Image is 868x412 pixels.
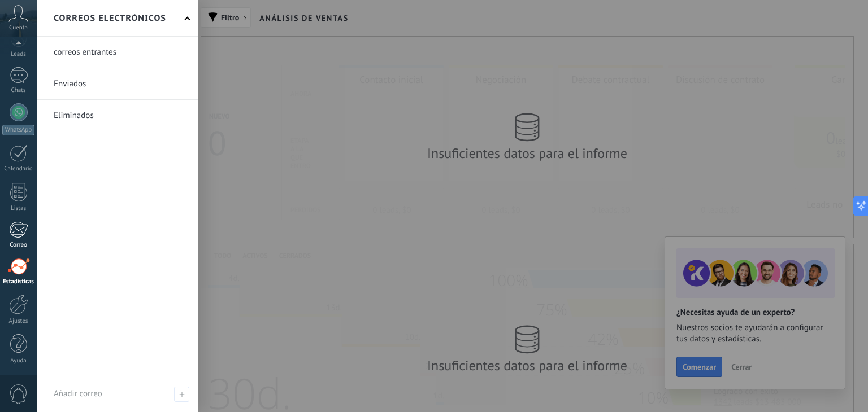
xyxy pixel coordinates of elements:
li: correos entrantes [37,37,198,68]
span: Añadir correo [174,387,189,402]
div: Listas [2,205,35,212]
li: Enviados [37,68,198,100]
div: Estadísticas [2,278,35,286]
div: Chats [2,87,35,94]
div: Correo [2,242,35,249]
div: Calendario [2,165,35,173]
span: Cuenta [9,24,28,32]
div: Ajustes [2,318,35,325]
h2: Correos electrónicos [54,1,166,36]
span: Añadir correo [54,388,102,399]
div: Ayuda [2,357,35,365]
div: Leads [2,51,35,58]
div: WhatsApp [2,125,34,135]
li: Eliminados [37,100,198,131]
